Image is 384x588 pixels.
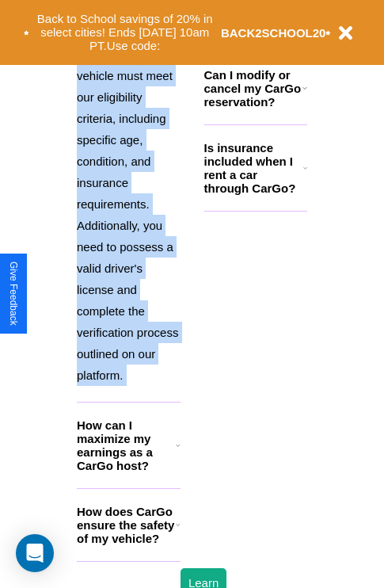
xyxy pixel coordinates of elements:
div: Open Intercom Messenger [16,534,54,572]
p: To list your car on CarGo, your vehicle must meet our eligibility criteria, including specific ag... [77,22,181,386]
h3: Is insurance included when I rent a car through CarGo? [204,141,303,195]
b: BACK2SCHOOL20 [221,26,326,40]
h3: How can I maximize my earnings as a CarGo host? [77,418,176,472]
button: Back to School savings of 20% in select cities! Ends [DATE] 10am PT.Use code: [29,8,221,57]
div: Give Feedback [8,262,19,326]
h3: Can I modify or cancel my CarGo reservation? [204,68,302,109]
h3: How does CarGo ensure the safety of my vehicle? [77,505,176,545]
